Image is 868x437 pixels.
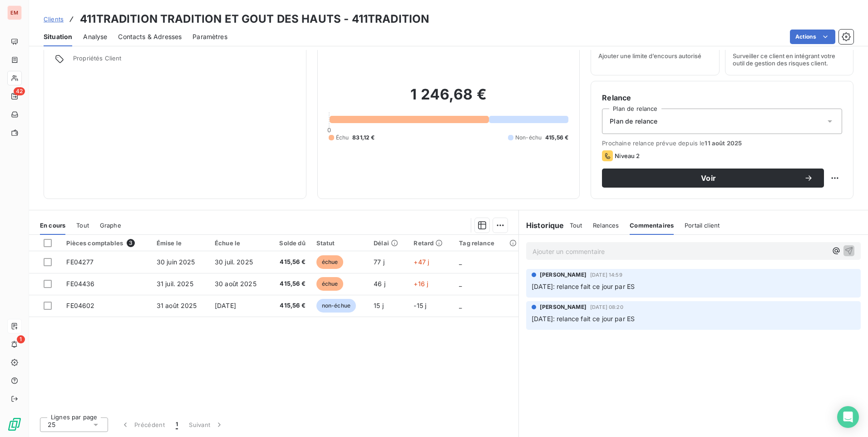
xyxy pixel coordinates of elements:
[215,280,256,288] span: 30 août 2025
[118,32,182,41] span: Contacts & Adresses
[602,169,824,188] button: Voir
[837,406,859,428] div: Open Intercom Messenger
[414,302,426,309] span: -15 j
[80,11,429,27] h3: 411TRADITION TRADITION ET GOUT DES HAUTS - 411TRADITION
[519,220,564,231] h6: Historique
[274,239,305,247] div: Solde dû
[613,174,804,182] span: Voir
[44,15,64,23] span: Clients
[215,258,253,266] span: 30 juil. 2025
[352,134,375,142] span: 831,12 €
[274,279,305,288] span: 415,56 €
[48,420,55,429] span: 25
[44,32,72,41] span: Situation
[83,32,107,41] span: Analyse
[66,239,145,247] div: Pièces comptables
[316,277,344,291] span: échue
[590,272,622,278] span: [DATE] 14:59
[705,139,742,147] span: 11 août 2025
[66,280,94,288] span: FE04436
[274,258,305,267] span: 415,56 €
[540,303,587,311] span: [PERSON_NAME]
[127,239,135,247] span: 3
[532,283,635,290] span: [DATE]: relance fait ce jour par ES
[374,280,385,288] span: 46 j
[14,87,25,95] span: 42
[570,222,582,229] span: Tout
[545,134,568,142] span: 415,56 €
[459,302,462,309] span: _
[157,258,195,266] span: 30 juin 2025
[76,222,89,229] span: Tout
[73,55,295,67] span: Propriétés Client
[374,258,385,266] span: 77 j
[590,304,623,310] span: [DATE] 08:20
[615,152,640,159] span: Niveau 2
[170,415,183,434] button: 1
[115,415,170,434] button: Précédent
[157,280,193,288] span: 31 juil. 2025
[374,302,384,309] span: 15 j
[7,5,22,20] div: EM
[593,222,619,229] span: Relances
[459,280,462,288] span: _
[44,15,64,24] a: Clients
[374,239,403,247] div: Délai
[515,134,542,142] span: Non-échu
[329,85,569,113] h2: 1 246,68 €
[602,92,842,103] h6: Relance
[790,30,835,44] button: Actions
[414,258,429,266] span: +47 j
[192,32,227,41] span: Paramètres
[532,315,635,323] span: [DATE]: relance fait ce jour par ES
[414,280,428,288] span: +16 j
[459,258,462,266] span: _
[733,52,846,67] span: Surveiller ce client en intégrant votre outil de gestion des risques client.
[66,258,94,266] span: FE04277
[414,239,448,247] div: Retard
[40,222,65,229] span: En cours
[17,335,25,343] span: 1
[316,255,344,269] span: échue
[327,126,331,134] span: 0
[176,420,178,429] span: 1
[459,239,513,247] div: Tag relance
[183,415,229,434] button: Suivant
[602,139,842,147] span: Prochaine relance prévue depuis le
[157,239,204,247] div: Émise le
[215,239,264,247] div: Échue le
[540,271,587,279] span: [PERSON_NAME]
[7,417,22,432] img: Logo LeanPay
[66,302,94,309] span: FE04602
[316,299,356,313] span: non-échue
[336,134,349,142] span: Échu
[685,222,720,229] span: Portail client
[157,302,197,309] span: 31 août 2025
[630,222,674,229] span: Commentaires
[316,239,363,247] div: Statut
[100,222,121,229] span: Graphe
[274,301,305,310] span: 415,56 €
[598,52,701,60] span: Ajouter une limite d’encours autorisé
[610,117,657,126] span: Plan de relance
[215,302,236,309] span: [DATE]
